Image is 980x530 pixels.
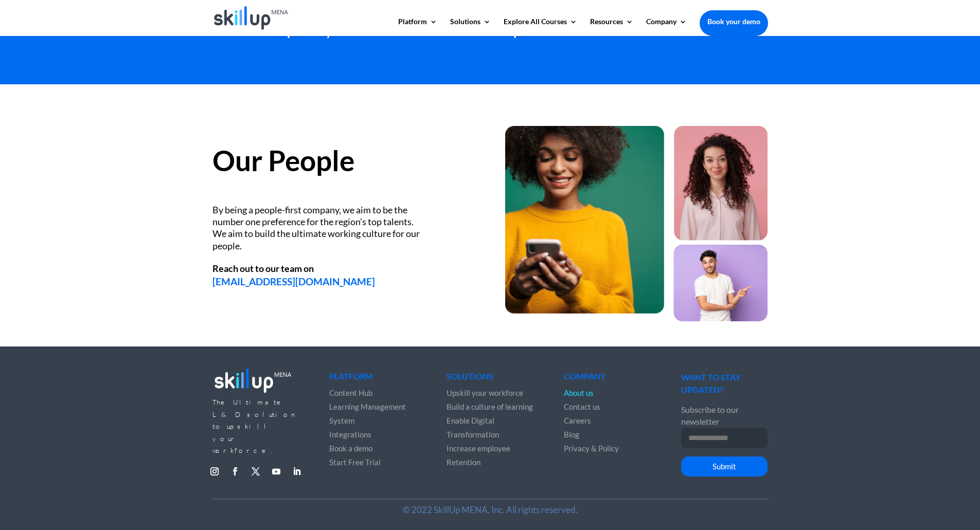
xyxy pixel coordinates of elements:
a: [EMAIL_ADDRESS][DOMAIN_NAME] [212,276,375,287]
a: Contact us [564,402,600,411]
a: Follow on Youtube [268,463,284,480]
img: Skillup Mena [214,6,289,30]
a: Resources [590,18,633,35]
a: Book your demo [700,10,768,33]
div: By being a people-first company, we aim to be the number one preference for the region’s top tale... [212,204,423,252]
h2: Our People [212,147,475,180]
a: Increase employee Retention [447,444,510,467]
a: Enable Digital Transformation [447,416,499,439]
a: Follow on X [247,463,264,480]
a: Explore All Courses [504,18,577,35]
a: Content Hub [329,388,372,397]
h4: Company [564,372,650,386]
h4: Solutions [447,372,533,386]
iframe: Chat Widget [809,419,980,530]
span: Submit [712,462,736,471]
button: Submit [681,456,768,477]
a: Solutions [450,18,491,35]
img: footer_logo [212,365,294,395]
a: Privacy & Policy [564,444,619,453]
a: Learning Management System [329,402,406,425]
h4: Platform [329,372,416,386]
a: Platform [398,18,437,35]
p: © 2022 SkillUp MENA, Inc. All rights reserved. [212,504,768,516]
a: Blog [564,430,579,439]
span: WANT TO STAY UPDATED? [681,372,740,394]
span: The Ultimate L&D solution to upskill your workforce. [212,398,297,454]
p: Subscribe to our newsletter [681,404,768,428]
strong: Reach out to our team on [212,263,314,274]
a: Company [646,18,687,35]
a: Follow on LinkedIn [289,463,305,480]
a: Upskill your workforce [447,388,523,397]
a: Integrations [329,430,371,439]
a: Book a demo [329,444,372,453]
img: our people - Skillup [505,126,768,322]
a: Careers [564,416,591,425]
a: Follow on Instagram [206,463,223,480]
a: Follow on Facebook [227,463,243,480]
a: Build a culture of learning [447,402,533,411]
a: About us [564,388,594,397]
a: Start Free Trial [329,458,381,467]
